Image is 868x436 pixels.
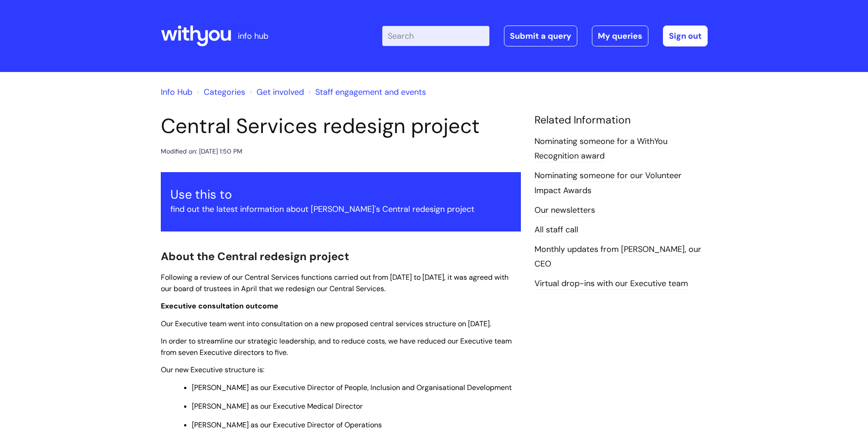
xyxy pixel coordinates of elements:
a: Sign out [663,26,708,46]
a: My queries [592,26,648,46]
h1: Central Services redesign project [161,114,521,138]
h3: Use this to [170,187,511,202]
span: Following a review of our Central Services functions carried out from [DATE] to [DATE], it was ag... [161,272,508,293]
a: Nominating someone for our Volunteer Impact Awards [534,170,682,196]
input: Search [382,26,489,46]
span: [PERSON_NAME] as our Executive Medical Director [192,401,363,411]
a: All staff call [534,224,578,236]
a: Virtual drop-ins with our Executive team [534,278,688,290]
li: Get involved [247,85,304,99]
span: [PERSON_NAME] as our Executive Director of People, Inclusion and Organisational Development [192,383,512,392]
a: Info Hub [161,87,192,97]
a: Categories [204,87,245,97]
a: Submit a query [504,26,577,46]
a: Monthly updates from [PERSON_NAME], our CEO [534,244,701,270]
a: Nominating someone for a WithYou Recognition award [534,136,668,162]
span: Executive consultation outcome [161,301,278,311]
div: | - [382,26,708,46]
span: About the Central redesign project [161,249,349,263]
a: Our newsletters [534,205,595,216]
div: Modified on: [DATE] 1:50 PM [161,146,242,157]
span: Our new Executive structure is: [161,365,264,374]
a: Staff engagement and events [315,87,426,97]
span: Our Executive team went into consultation on a new proposed central services structure on [DATE]. [161,319,491,328]
li: Staff engagement and events [306,85,426,99]
li: Solution home [195,85,245,99]
h4: Related Information [534,114,708,127]
a: Get involved [257,87,304,97]
span: [PERSON_NAME] as our Executive Director of Operations [192,420,382,430]
span: In order to streamline our strategic leadership, and to reduce costs, we have reduced our Executi... [161,336,512,357]
p: find out the latest information about [PERSON_NAME]'s Central redesign project [170,202,511,216]
p: info hub [238,29,268,43]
